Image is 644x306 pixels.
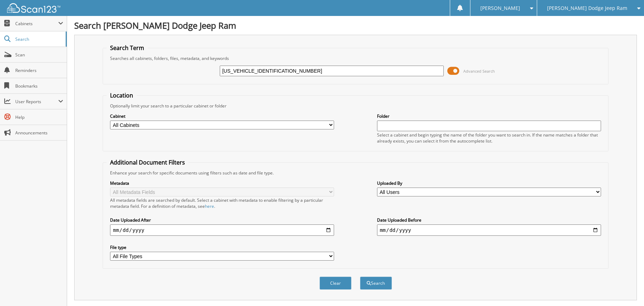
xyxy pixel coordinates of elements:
[547,6,627,10] span: [PERSON_NAME] Dodge Jeep Ram
[107,103,605,109] div: Optionally limit your search to a particular cabinet or folder
[15,83,63,89] span: Bookmarks
[107,170,605,176] div: Enhance your search for specific documents using filters such as date and file type.
[377,113,601,119] label: Folder
[107,55,605,61] div: Searches all cabinets, folders, files, metadata, and keywords
[110,113,334,119] label: Cabinet
[377,224,601,236] input: end
[463,68,495,74] span: Advanced Search
[107,44,148,52] legend: Search Term
[15,114,63,120] span: Help
[480,6,520,10] span: [PERSON_NAME]
[107,158,189,166] legend: Additional Document Filters
[107,91,137,99] legend: Location
[15,99,58,105] span: User Reports
[15,52,63,58] span: Scan
[377,217,601,223] label: Date Uploaded Before
[110,224,334,236] input: start
[205,203,214,209] a: here
[15,36,62,42] span: Search
[110,244,334,250] label: File type
[110,197,334,209] div: All metadata fields are searched by default. Select a cabinet with metadata to enable filtering b...
[15,67,63,73] span: Reminders
[15,130,63,136] span: Announcements
[7,3,60,13] img: scan123-logo-white.svg
[15,21,58,27] span: Cabinets
[377,180,601,186] label: Uploaded By
[377,132,601,144] div: Select a cabinet and begin typing the name of the folder you want to search in. If the name match...
[320,277,351,290] button: Clear
[74,20,637,31] h1: Search [PERSON_NAME] Dodge Jeep Ram
[110,217,334,223] label: Date Uploaded After
[110,180,334,186] label: Metadata
[360,277,392,290] button: Search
